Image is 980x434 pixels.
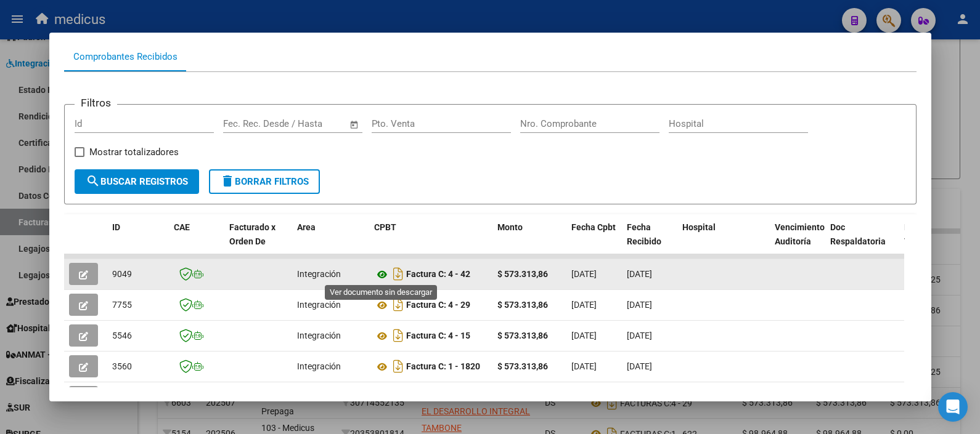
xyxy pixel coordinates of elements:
span: Fecha Cpbt [571,222,616,232]
span: Vencimiento Auditoría [775,222,825,246]
span: [DATE] [571,331,597,340]
div: Open Intercom Messenger [938,392,968,422]
mat-icon: search [86,174,100,188]
input: Fecha fin [284,118,344,129]
strong: Factura C: 4 - 42 [406,270,470,279]
span: Fecha Recibido [627,222,661,246]
i: Descargar documento [390,264,406,284]
div: Comprobantes Recibidos [73,50,178,64]
datatable-header-cell: Vencimiento Auditoría [770,214,825,268]
strong: $ 573.313,86 [497,361,548,371]
strong: Factura C: 1 - 1820 [406,362,480,372]
span: CAE [174,222,190,232]
span: Mostrar totalizadores [89,145,179,159]
strong: Factura C: 4 - 29 [406,300,470,310]
datatable-header-cell: CPBT [369,214,492,268]
span: [DATE] [627,331,652,340]
datatable-header-cell: Doc Trazabilidad [899,214,973,268]
strong: $ 573.313,86 [497,300,548,310]
span: Buscar Registros [86,176,188,187]
datatable-header-cell: Monto [492,214,566,268]
datatable-header-cell: CAE [169,214,224,268]
datatable-header-cell: Doc Respaldatoria [825,214,899,268]
button: Buscar Registros [75,169,199,194]
button: Open calendar [347,118,361,132]
span: Integración [297,300,341,310]
datatable-header-cell: ID [107,214,169,268]
datatable-header-cell: Area [292,214,369,268]
h3: Filtros [75,95,117,111]
span: Integración [297,361,341,371]
span: 9049 [112,269,132,279]
datatable-header-cell: Fecha Cpbt [566,214,622,268]
span: [DATE] [627,269,652,279]
span: Facturado x Orden De [229,222,276,246]
input: Fecha inicio [223,118,273,129]
span: 3560 [112,361,132,371]
span: [DATE] [627,300,652,310]
button: Borrar Filtros [209,169,320,194]
span: [DATE] [571,269,597,279]
datatable-header-cell: Fecha Recibido [622,214,677,268]
span: Hospital [682,222,716,232]
span: ID [112,222,120,232]
strong: Factura C: 4 - 15 [406,331,470,341]
datatable-header-cell: Facturado x Orden De [224,214,292,268]
span: [DATE] [571,300,597,310]
strong: $ 573.313,86 [497,269,548,279]
i: Descargar documento [390,356,406,376]
span: Monto [497,222,523,232]
span: Borrar Filtros [220,176,309,187]
mat-icon: delete [220,174,235,188]
i: Descargar documento [390,295,406,315]
span: Integración [297,269,341,279]
strong: $ 573.313,86 [497,331,548,340]
span: [DATE] [627,361,652,371]
span: 5546 [112,331,132,340]
span: CPBT [374,222,396,232]
span: Area [297,222,316,232]
datatable-header-cell: Hospital [677,214,770,268]
span: [DATE] [571,361,597,371]
span: Integración [297,331,341,340]
span: 7755 [112,300,132,310]
i: Descargar documento [390,326,406,345]
span: Doc Respaldatoria [830,222,886,246]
